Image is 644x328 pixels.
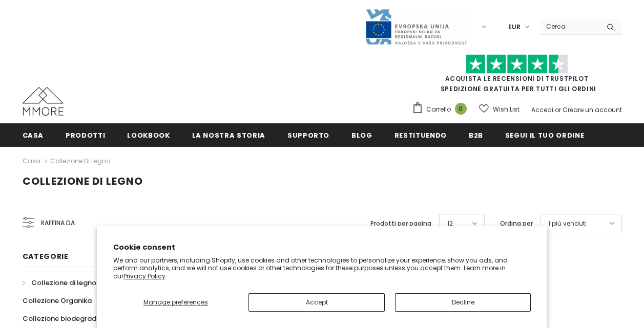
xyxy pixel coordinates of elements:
[23,310,113,327] a: Collezione biodegradabile
[50,157,110,165] a: Collezione di legno
[23,87,64,116] img: Casi MMORE
[466,54,568,74] img: Fidati di Pilot Stars
[123,272,165,280] a: Privacy Policy
[23,274,96,292] a: Collezione di legno
[505,130,584,140] span: Segui il tuo ordine
[505,123,584,146] a: Segui il tuo ordine
[395,293,531,312] button: Decline
[500,218,533,229] label: Ordina per
[351,123,372,146] a: Blog
[469,123,483,146] a: B2B
[365,8,467,46] img: Javni Razpis
[127,130,170,140] span: Lookbook
[479,100,520,118] a: Wish List
[287,130,329,140] span: supporto
[412,102,472,117] a: Carrello 0
[248,293,385,312] button: Accept
[508,22,521,32] span: EUR
[426,104,451,115] span: Carrello
[394,130,447,140] span: Restituendo
[23,155,40,167] a: Casa
[113,256,531,280] p: We and our partners, including Shopify, use cookies and other technologies to personalize your ex...
[66,130,105,140] span: Prodotti
[351,130,372,140] span: Blog
[287,123,329,146] a: supporto
[23,174,143,188] span: Collezione di legno
[66,123,105,146] a: Prodotti
[531,105,553,114] a: Accedi
[127,123,170,146] a: Lookbook
[394,123,447,146] a: Restituendo
[41,217,75,229] span: Raffina da
[549,218,587,229] span: I più venduti
[23,251,69,261] span: Categorie
[23,314,113,323] span: Collezione biodegradabile
[469,130,483,140] span: B2B
[563,105,622,114] a: Creare un account
[23,130,44,140] span: Casa
[447,218,453,229] span: 12
[370,218,431,229] label: Prodotti per pagina
[455,103,467,115] span: 0
[113,293,239,312] button: Manage preferences
[555,105,561,114] span: or
[540,19,599,34] input: Search Site
[192,130,265,140] span: La nostra storia
[493,104,520,115] span: Wish List
[445,74,589,83] a: Acquista le recensioni di TrustPilot
[23,123,44,146] a: Casa
[192,123,265,146] a: La nostra storia
[365,22,467,31] a: Javni Razpis
[113,242,531,253] h2: Cookie consent
[143,298,208,307] span: Manage preferences
[412,59,622,93] span: SPEDIZIONE GRATUITA PER TUTTI GLI ORDINI
[23,296,92,305] span: Collezione Organika
[31,278,96,288] span: Collezione di legno
[23,292,92,310] a: Collezione Organika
